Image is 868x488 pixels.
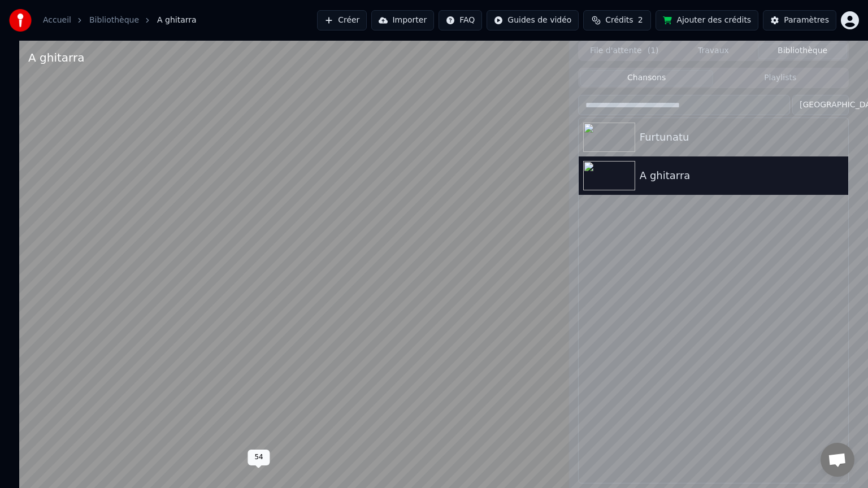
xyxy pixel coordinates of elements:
[640,168,844,184] div: A ghitarra
[583,10,651,30] button: Crédits2
[763,10,836,30] button: Paramètres
[669,43,758,59] button: Travaux
[317,10,367,30] button: Créer
[28,50,84,66] div: A ghitarra
[157,15,197,26] span: A ghitarra
[640,129,844,145] div: Furtunatu
[784,15,829,26] div: Paramètres
[43,15,197,26] nav: breadcrumb
[580,43,669,59] button: File d'attente
[758,43,847,59] button: Bibliothèque
[371,10,434,30] button: Importer
[439,10,482,30] button: FAQ
[43,15,71,26] a: Accueil
[580,70,714,86] button: Chansons
[821,443,854,477] div: Ouvrir le chat
[248,450,270,465] div: 54
[9,9,32,32] img: youka
[638,15,643,26] span: 2
[648,45,659,56] span: ( 1 )
[713,70,847,86] button: Playlists
[605,15,633,26] span: Crédits
[89,15,139,26] a: Bibliothèque
[487,10,579,30] button: Guides de vidéo
[656,10,758,30] button: Ajouter des crédits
